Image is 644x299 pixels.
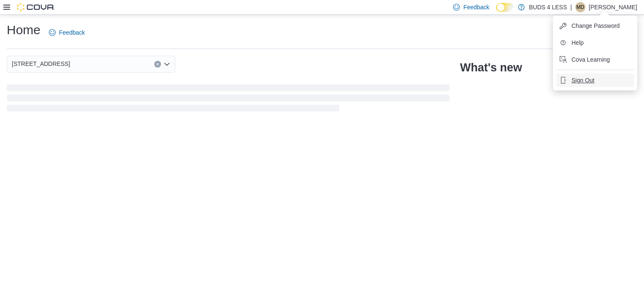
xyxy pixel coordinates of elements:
span: [STREET_ADDRESS] [12,59,70,69]
span: Feedback [463,3,489,11]
a: Feedback [46,24,88,41]
p: BUDS 4 LESS [529,2,567,12]
button: Sign Out [556,73,634,87]
span: Loading [7,86,450,113]
input: Dark Mode [496,3,514,12]
h1: Home [7,22,40,38]
span: MD [577,2,585,12]
button: Cova Learning [556,53,634,66]
button: Help [556,36,634,49]
span: Change Password [572,22,620,30]
h2: What's new [460,61,522,74]
span: Help [572,38,584,47]
button: Clear input [154,61,161,68]
span: Feedback [59,28,85,37]
span: Cova Learning [572,55,610,64]
div: Matthew Degrieck [575,2,585,12]
span: Sign Out [572,76,594,84]
button: Change Password [556,19,634,33]
p: [PERSON_NAME] [589,2,637,12]
button: Open list of options [164,61,170,68]
p: | [570,2,572,12]
img: Cova [17,3,55,11]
